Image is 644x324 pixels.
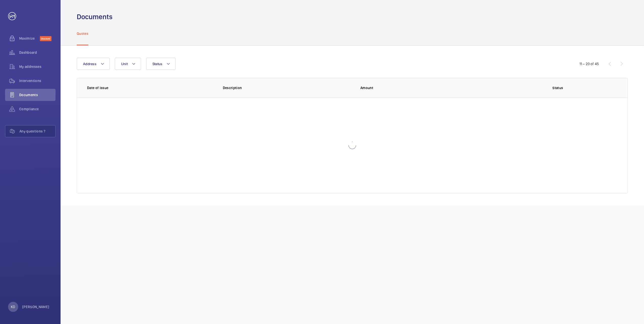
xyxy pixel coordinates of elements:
span: Any questions ? [19,129,55,134]
span: My addresses [19,64,56,69]
span: Compliance [19,106,56,112]
span: Interventions [19,78,56,83]
p: Amount [360,85,490,90]
span: Discover [40,36,51,41]
span: Maximize [19,36,40,41]
button: Address [77,58,110,70]
p: Quotes [77,31,88,36]
button: Status [146,58,176,70]
span: Status [152,62,163,66]
span: Unit [121,62,128,66]
p: Status [498,85,618,90]
h1: Documents [77,12,113,21]
p: [PERSON_NAME] [22,304,49,309]
p: Date of issue [87,85,215,90]
span: Dashboard [19,50,56,55]
span: Documents [19,92,56,97]
div: 11 – 20 of 45 [579,61,599,66]
span: Address [83,62,96,66]
p: Description [223,85,353,90]
button: Unit [115,58,141,70]
p: KD [11,304,15,309]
